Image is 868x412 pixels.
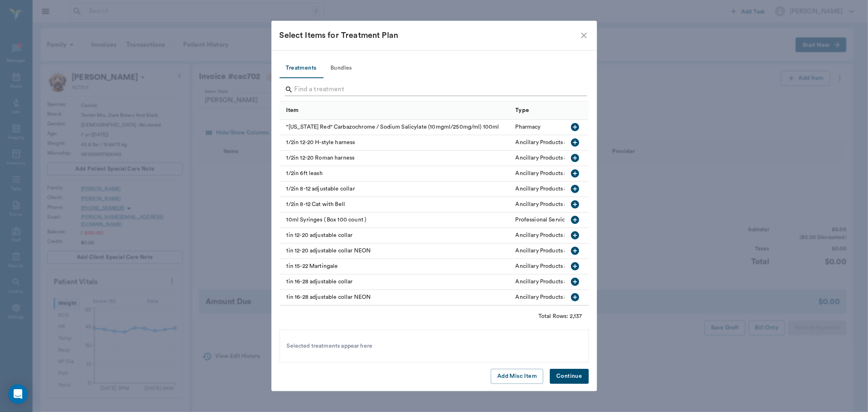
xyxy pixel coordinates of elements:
div: Select Items for Treatment Plan [280,29,579,42]
div: 1/2in 12-20 Roman harness [280,151,512,166]
div: 1/2in 6ft leash [280,166,512,182]
div: Ancillary Products & Services [516,169,591,178]
div: Ancillary Products & Services [516,278,591,286]
div: "[US_STATE] Red" Carbazochrome / Sodium Salicylate (10mgml/250mg/ml) 100ml [280,120,512,135]
button: Continue [550,369,588,384]
div: Ancillary Products & Services [516,247,591,255]
div: Item [280,101,512,119]
button: close [579,31,589,40]
div: 1in 20-32 Roman harness [280,305,512,321]
div: Ancillary Products & Services [516,138,591,147]
button: Bundles [323,59,360,78]
div: Professional Services [516,216,571,224]
div: 10ml Syringes ( Box 100 count ) [280,213,512,228]
div: Open Intercom Messenger [8,384,28,404]
div: Total Rows: 2,137 [538,312,582,320]
div: 1in 15-22 Martingale [280,259,512,274]
div: 1in 16-28 adjustable collar [280,274,512,290]
div: 1in 12-20 adjustable collar NEON [280,243,512,259]
input: Find a treatment [295,83,575,96]
div: Search [285,83,587,98]
div: Ancillary Products & Services [516,262,591,270]
span: Selected treatments appear here [287,342,373,351]
div: Ancillary Products & Services [516,293,591,301]
div: Type [516,99,529,122]
div: Ancillary Products & Services [516,200,591,208]
div: 1/2in 8-12 adjustable collar [280,182,512,197]
div: 1/2in 8-12 Cat with Bell [280,197,512,213]
div: 1in 12-20 adjustable collar [280,228,512,243]
button: Add Misc Item [491,369,543,384]
div: Ancillary Products & Services [516,185,591,193]
div: Ancillary Products & Services [516,154,591,162]
div: 1in 16-28 adjustable collar NEON [280,290,512,305]
button: Treatments [280,59,323,78]
div: Type [512,101,612,119]
div: 1/2in 12-20 H-style harness [280,135,512,151]
div: Item [286,99,299,122]
div: Ancillary Products & Services [516,231,591,239]
div: Pharmacy [516,123,541,131]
